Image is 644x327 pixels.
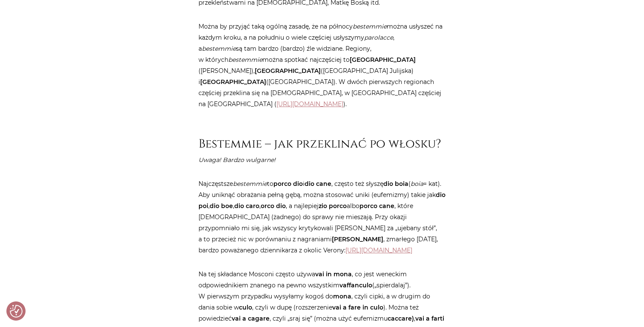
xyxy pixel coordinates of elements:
em: bestemmie [353,23,387,30]
em: bestemmie [233,180,267,188]
strong: [GEOGRAPHIC_DATA] [200,78,266,86]
strong: zio porco [319,202,347,210]
strong: orco dio [261,202,286,210]
strong: vai a fare in culo [332,304,383,311]
strong: dio cane [305,180,331,188]
strong: culo [239,304,252,311]
em: Uwaga! Bardzo wulgarne! [198,156,276,164]
p: Można by przyjąć taką ogólną zasadę, że na północy można usłyszeć na każdym kroku, a na południu ... [198,21,446,110]
strong: dio boia [383,180,408,188]
h2: Bestemmie – jak przeklinać po włosku? [198,122,446,151]
img: Revisit consent button [10,305,23,318]
strong: dio caro [234,202,259,210]
strong: [GEOGRAPHIC_DATA] [350,56,416,64]
em: boia [411,180,423,188]
strong: vaffanculo [339,281,372,289]
strong: vai a cagare [232,315,270,322]
strong: porco cane [359,202,394,210]
strong: mona [333,292,351,300]
strong: [GEOGRAPHIC_DATA] [255,67,321,75]
p: Najczęstsze to i , często też słyszę ( = kat). Aby uniknąć obrażania pełną gębą, można stosować u... [198,178,446,256]
em: parolacce [364,34,393,41]
a: [URL][DOMAIN_NAME] [276,100,343,108]
strong: dio boe [210,202,233,210]
strong: vai in mona [315,270,352,278]
strong: [PERSON_NAME] [332,235,383,243]
em: bestemmie [228,56,262,64]
button: Preferencje co do zgód [10,305,23,318]
em: bestemmie [202,45,236,52]
a: [URL][DOMAIN_NAME] [345,246,412,254]
strong: caccare) [388,315,414,322]
strong: porco dio [273,180,303,188]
